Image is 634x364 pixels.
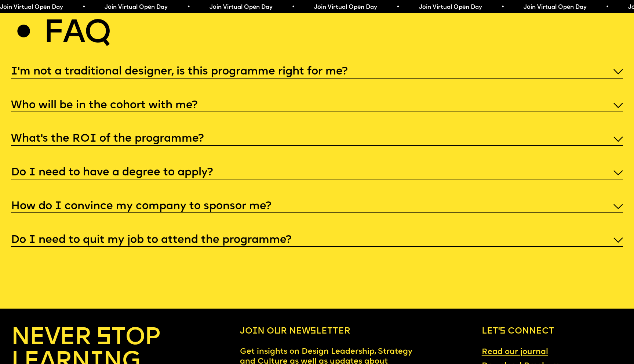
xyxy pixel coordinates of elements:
span: • [396,4,400,10]
h5: I'm not a traditional designer, is this programme right for me? [11,68,347,76]
h5: Do I need to quit my job to attend the programme? [11,237,291,244]
h6: Join our newsletter [240,326,416,337]
span: • [606,4,609,10]
h5: What’s the ROI of the programme? [11,135,204,143]
h5: Do I need to have a degree to apply? [11,169,213,176]
h6: Let’s connect [482,326,623,337]
h5: Who will be in the cohort with me? [11,102,197,109]
span: • [291,4,295,10]
a: Read our journal [477,343,553,361]
span: • [501,4,504,10]
span: • [187,4,190,10]
span: • [82,4,85,10]
h5: How do I convince my company to sponsor me? [11,203,271,210]
h2: Faq [43,20,110,48]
